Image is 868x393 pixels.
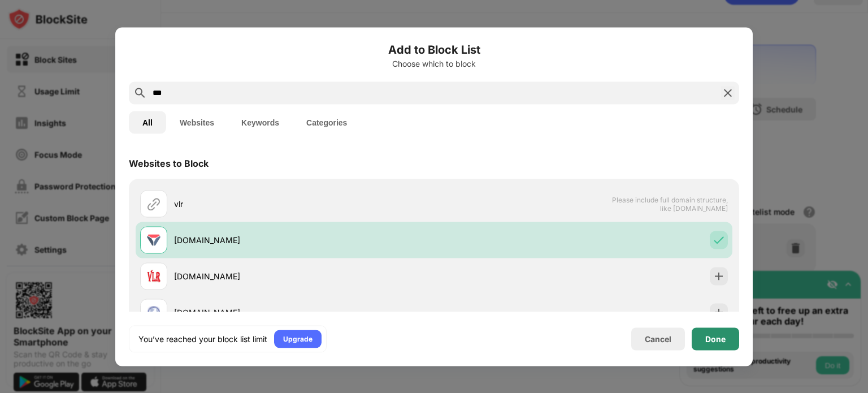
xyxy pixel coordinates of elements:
div: Websites to Block [129,157,209,169]
img: favicons [147,269,160,283]
img: search.svg [133,86,147,100]
div: Done [705,334,726,343]
div: Cancel [645,334,671,344]
div: [DOMAIN_NAME] [174,270,434,282]
img: url.svg [147,197,160,210]
div: You’ve reached your block list limit [138,333,267,344]
img: favicons [147,233,160,247]
button: Keywords [228,111,293,133]
img: search-close [721,86,735,100]
div: vlr [174,198,434,210]
span: Please include full domain structure, like [DOMAIN_NAME] [611,195,728,212]
button: All [129,111,166,133]
div: [DOMAIN_NAME] [174,234,434,246]
div: Upgrade [283,333,313,344]
img: favicons [147,305,160,319]
h6: Add to Block List [129,41,739,58]
button: Categories [293,111,361,133]
div: Choose which to block [129,59,739,68]
div: [DOMAIN_NAME] [174,306,434,318]
button: Websites [166,111,228,133]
